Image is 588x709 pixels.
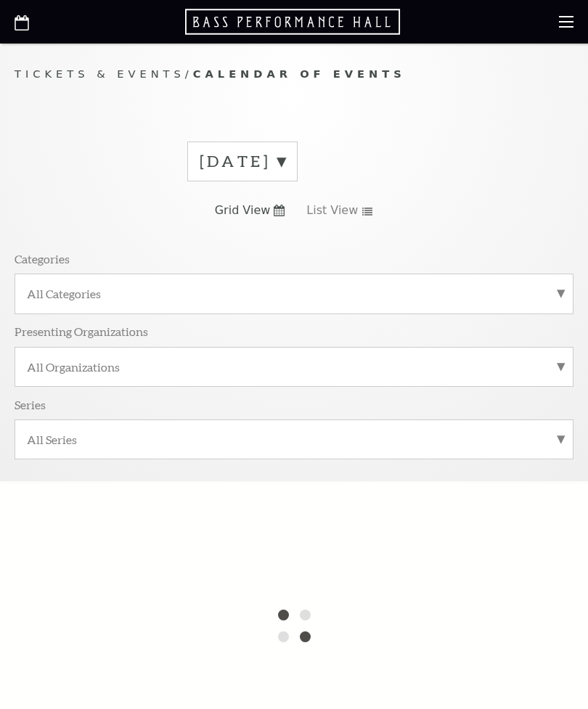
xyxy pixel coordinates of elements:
label: All Series [27,432,561,447]
p: Series [15,397,46,412]
span: Tickets & Events [15,67,185,80]
label: All Organizations [27,359,561,374]
p: / [15,65,573,83]
p: Categories [15,251,70,266]
label: [DATE] [200,150,285,173]
span: List View [306,202,358,218]
p: Presenting Organizations [15,324,148,339]
label: All Categories [27,286,561,301]
span: Grid View [215,202,271,218]
span: Calendar of Events [193,67,406,80]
